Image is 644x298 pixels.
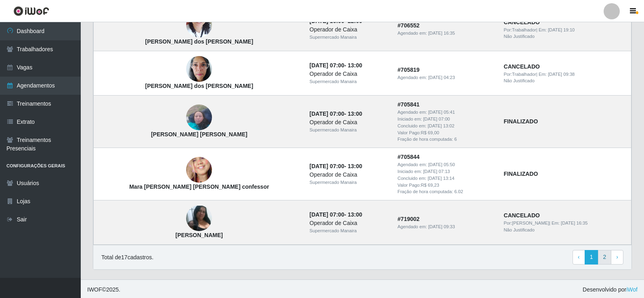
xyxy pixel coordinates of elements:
[583,285,638,294] span: Desenvolvido por
[585,250,598,265] a: 1
[548,72,575,77] time: [DATE] 09:38
[87,286,102,293] span: IWOF
[398,116,494,123] div: Iniciado em:
[176,232,223,238] strong: [PERSON_NAME]
[423,117,450,121] time: [DATE] 07:00
[578,254,580,260] span: ‹
[504,77,626,84] div: Não Justificado
[428,176,454,181] time: [DATE] 13:14
[310,171,388,179] div: Operador de Caixa
[504,72,536,77] span: Por: Trabalhador
[504,71,626,78] div: | Em:
[398,223,494,230] div: Agendado em:
[398,175,494,182] div: Concluido em:
[310,70,388,78] div: Operador de Caixa
[310,179,388,186] div: Supermercado Manaira
[398,22,420,29] strong: # 706552
[428,75,455,80] time: [DATE] 04:23
[186,52,212,86] img: Renata dos Santos Pereira
[129,183,269,190] strong: Mara [PERSON_NAME] [PERSON_NAME] confessor
[310,163,344,169] time: [DATE] 07:00
[310,25,388,34] div: Operador de Caixa
[348,211,362,218] time: 13:00
[573,250,585,265] a: Previous
[145,38,253,45] strong: [PERSON_NAME] dos [PERSON_NAME]
[186,8,212,42] img: Adriene dos Santos Oliveira
[398,123,494,129] div: Concluido em:
[310,62,344,69] time: [DATE] 07:00
[398,168,494,175] div: Iniciado em:
[398,101,420,108] strong: # 705841
[598,250,612,265] a: 2
[310,62,362,69] strong: -
[561,221,587,225] time: [DATE] 16:35
[423,169,450,174] time: [DATE] 07:13
[186,142,212,198] img: Mara Andrea de Souza Ramos confessor
[573,250,623,265] nav: pagination
[151,131,248,138] strong: [PERSON_NAME] [PERSON_NAME]
[626,286,638,293] a: iWof
[428,123,454,128] time: [DATE] 13:02
[398,74,494,81] div: Agendado em:
[186,206,212,231] img: Janaína pereira leite
[310,211,344,218] time: [DATE] 07:00
[145,83,253,89] strong: [PERSON_NAME] dos [PERSON_NAME]
[398,154,420,160] strong: # 705844
[504,19,540,25] strong: CANCELADO
[428,31,455,35] time: [DATE] 16:35
[348,110,362,117] time: 13:00
[310,118,388,127] div: Operador de Caixa
[504,171,538,177] strong: FINALIZADO
[504,63,540,70] strong: CANCELADO
[310,219,388,227] div: Operador de Caixa
[398,67,420,73] strong: # 705819
[13,6,49,16] img: CoreUI Logo
[398,216,420,222] strong: # 719002
[398,30,494,37] div: Agendado em:
[310,110,362,117] strong: -
[611,250,623,265] a: Next
[504,27,626,33] div: | Em:
[504,212,540,219] strong: CANCELADO
[310,227,388,234] div: Supermercado Manaira
[398,109,494,116] div: Agendado em:
[398,161,494,168] div: Agendado em:
[348,163,362,169] time: 13:00
[504,227,626,233] div: Não Justificado
[398,182,494,189] div: Valor Pago: R$ 69,23
[398,188,494,195] div: Fração de hora computada: 6.02
[504,221,550,225] span: Por: [PERSON_NAME]
[428,162,455,167] time: [DATE] 05:50
[504,27,536,32] span: Por: Trabalhador
[310,78,388,85] div: Supermercado Manaira
[310,127,388,133] div: Supermercado Manaira
[428,224,455,229] time: [DATE] 09:33
[101,253,153,262] p: Total de 17 cadastros.
[310,34,388,41] div: Supermercado Manaira
[310,110,344,117] time: [DATE] 07:00
[504,118,538,125] strong: FINALIZADO
[310,211,362,218] strong: -
[186,100,212,135] img: Juliana Bezerra Martins
[398,129,494,136] div: Valor Pago: R$ 69,00
[548,27,575,32] time: [DATE] 19:10
[504,220,626,227] div: | Em:
[310,163,362,169] strong: -
[616,254,618,260] span: ›
[348,62,362,69] time: 13:00
[87,285,120,294] span: © 2025 .
[504,33,626,40] div: Não Justificado
[398,136,494,143] div: Fração de hora computada: 6
[428,110,455,115] time: [DATE] 05:41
